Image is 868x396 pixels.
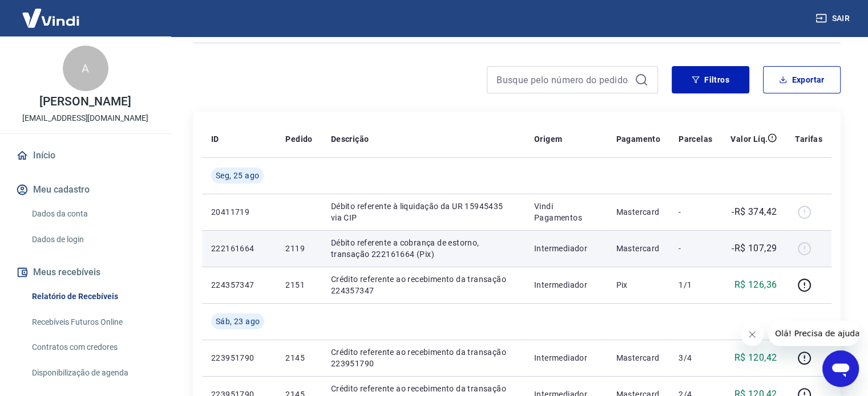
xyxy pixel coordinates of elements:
p: Vindi Pagamentos [534,201,597,223]
p: Mastercard [616,206,660,218]
p: - [679,243,712,254]
button: Exportar [763,66,841,93]
iframe: Fechar mensagem [741,323,764,346]
p: Tarifas [795,133,822,145]
p: Pedido [285,133,312,145]
p: [EMAIL_ADDRESS][DOMAIN_NAME] [22,112,148,124]
p: 2119 [285,243,312,254]
p: 1/1 [679,279,712,291]
p: Origem [534,133,562,145]
p: Intermediador [534,352,597,364]
p: Débito referente a cobrança de estorno, transação 222161664 (Pix) [331,237,516,260]
p: Crédito referente ao recebimento da transação 223951790 [331,346,516,369]
span: Olá! Precisa de ajuda? [7,8,96,17]
p: 222161664 [211,243,267,254]
a: Relatório de Recebíveis [27,285,157,308]
p: 223951790 [211,352,267,364]
p: R$ 126,36 [734,278,777,292]
input: Busque pelo número do pedido [496,71,630,88]
span: Seg, 25 ago [216,170,259,181]
p: -R$ 107,29 [732,242,777,255]
p: ID [211,133,219,145]
a: Início [14,143,157,168]
p: 2151 [285,279,312,291]
p: -R$ 374,42 [732,205,777,219]
button: Meu cadastro [14,177,157,202]
p: R$ 120,42 [734,351,777,365]
a: Contratos com credores [27,336,157,359]
p: Crédito referente ao recebimento da transação 224357347 [331,273,516,296]
a: Disponibilização de agenda [27,361,157,385]
p: Débito referente à liquidação da UR 15945435 via CIP [331,201,516,223]
p: [PERSON_NAME] [39,96,131,108]
img: Vindi [14,1,88,35]
iframe: Botão para abrir a janela de mensagens [822,350,859,387]
p: 20411719 [211,206,267,218]
p: 224357347 [211,279,267,291]
button: Meus recebíveis [14,260,157,285]
p: Intermediador [534,243,597,254]
p: Parcelas [679,133,712,145]
iframe: Mensagem da empresa [768,321,859,346]
button: Sair [813,8,854,29]
a: Recebíveis Futuros Online [27,311,157,334]
p: Pagamento [616,133,660,145]
p: Mastercard [616,352,660,364]
a: Dados de login [27,228,157,251]
p: 3/4 [679,352,712,364]
a: Dados da conta [27,202,157,226]
div: A [63,46,108,91]
p: Pix [616,279,660,291]
p: Valor Líq. [730,133,768,145]
p: Mastercard [616,243,660,254]
p: Descrição [331,133,369,145]
p: 2145 [285,352,312,364]
p: - [679,206,712,218]
span: Sáb, 23 ago [216,316,260,327]
button: Filtros [672,66,749,93]
p: Intermediador [534,279,597,291]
